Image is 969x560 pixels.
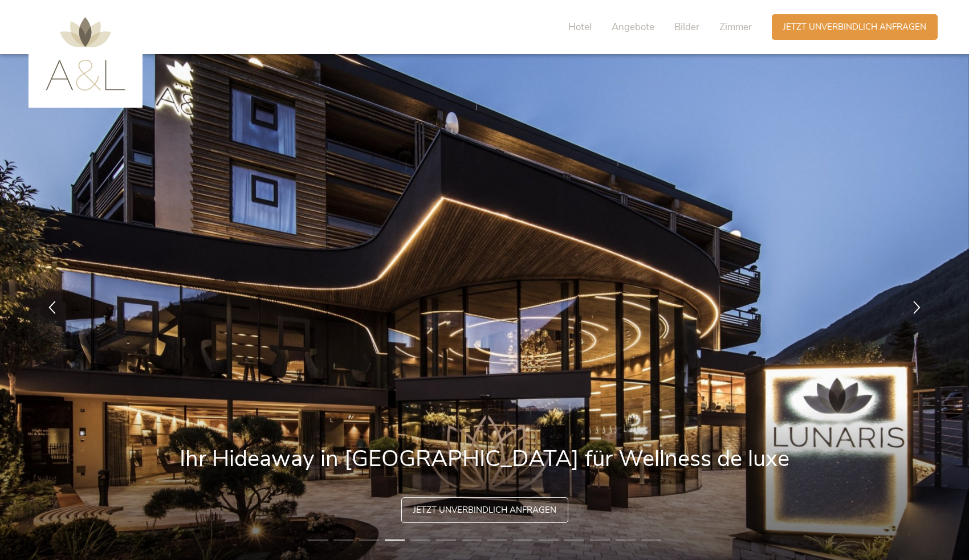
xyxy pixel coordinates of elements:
span: Jetzt unverbindlich anfragen [413,504,556,516]
img: AMONTI & LUNARIS Wellnessresort [46,17,125,91]
span: Jetzt unverbindlich anfragen [783,21,926,33]
span: Angebote [612,21,654,34]
span: Bilder [674,21,699,34]
span: Zimmer [719,21,752,34]
span: Hotel [568,21,592,34]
